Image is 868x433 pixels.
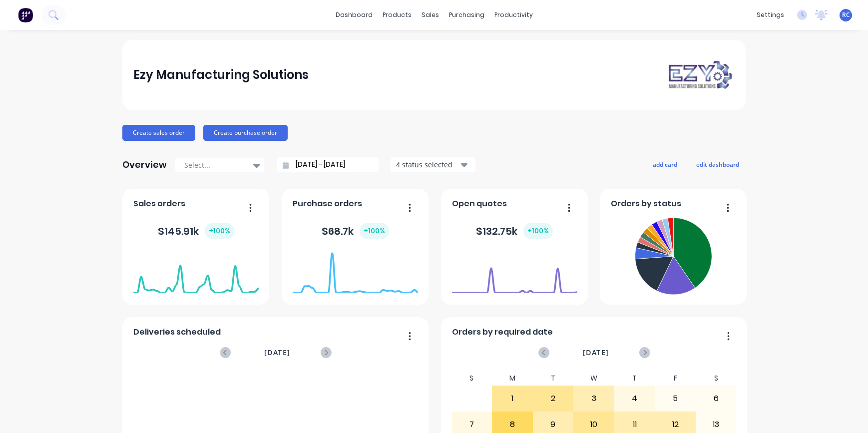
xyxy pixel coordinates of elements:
[158,223,234,239] div: $ 145.91k
[322,223,389,239] div: $ 68.7k
[752,7,789,22] div: settings
[583,347,609,358] span: [DATE]
[523,223,553,239] div: + 100 %
[417,7,444,22] div: sales
[574,386,614,411] div: 3
[378,7,417,22] div: products
[451,371,492,386] div: S
[842,10,850,19] span: RC
[18,7,33,22] img: Factory
[452,198,507,210] span: Open quotes
[293,198,362,210] span: Purchase orders
[476,223,553,239] div: $ 132.75k
[665,58,735,91] img: Ezy Manufacturing Solutions
[203,125,288,141] button: Create purchase order
[122,155,167,175] div: Overview
[646,158,684,171] button: add card
[444,7,489,22] div: purchasing
[655,386,695,411] div: 5
[133,65,309,85] div: Ezy Manufacturing Solutions
[264,347,290,358] span: [DATE]
[615,386,655,411] div: 4
[696,386,736,411] div: 6
[533,386,573,411] div: 2
[205,223,234,239] div: + 100 %
[396,159,459,170] div: 4 status selected
[614,371,655,386] div: T
[492,371,533,386] div: M
[391,157,475,172] button: 4 status selected
[133,198,185,210] span: Sales orders
[489,7,538,22] div: productivity
[655,371,696,386] div: F
[696,371,737,386] div: S
[122,125,195,141] button: Create sales order
[573,371,614,386] div: W
[331,7,378,22] a: dashboard
[611,198,681,210] span: Orders by status
[360,223,389,239] div: + 100 %
[533,371,574,386] div: T
[690,158,746,171] button: edit dashboard
[492,386,532,411] div: 1
[452,326,553,338] span: Orders by required date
